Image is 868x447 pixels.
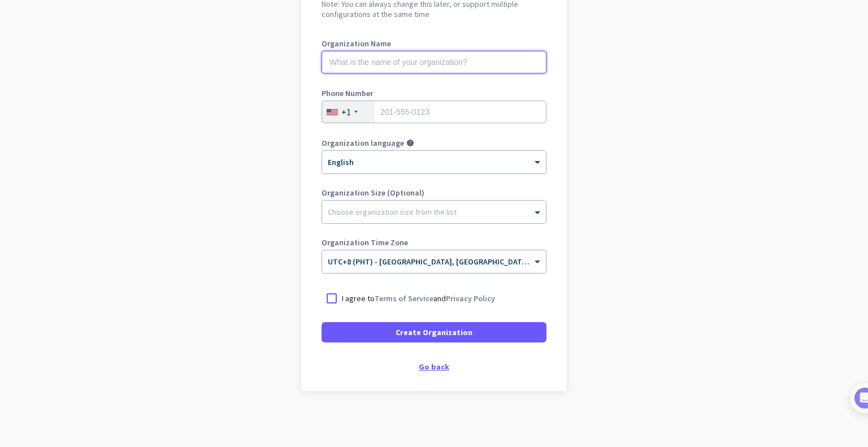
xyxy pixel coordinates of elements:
input: What is the name of your organization? [322,51,546,73]
i: help [406,139,414,147]
label: Organization Time Zone [322,238,546,246]
label: Organization Size (Optional) [322,189,546,197]
label: Organization Name [322,40,546,47]
a: Privacy Policy [446,293,495,303]
label: Phone Number [322,89,546,97]
label: Organization language [322,139,404,147]
a: Terms of Service [375,293,433,303]
p: I agree to and [342,293,495,304]
div: +1 [341,106,351,118]
div: Go back [322,363,546,371]
span: Create Organization [396,327,472,338]
input: 201-555-0123 [322,101,546,123]
button: Create Organization [322,322,546,342]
